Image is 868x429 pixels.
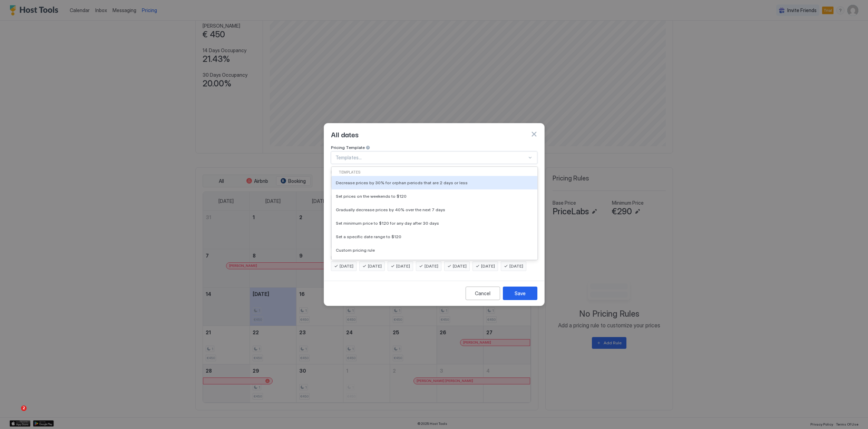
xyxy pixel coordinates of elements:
span: [DATE] [340,263,353,269]
span: [DATE] [481,263,495,269]
button: Save [503,287,537,300]
span: [DATE] [425,263,438,269]
span: 2 [21,405,27,411]
span: Set prices on the weekends to $120 [336,194,407,199]
span: Custom pricing rule [336,248,375,253]
span: [DATE] [453,263,467,269]
span: Set minimum price to $120 for any day after 30 days [336,221,439,226]
span: [DATE] [509,263,523,269]
span: All dates [331,129,359,139]
div: Cancel [475,290,490,297]
span: [DATE] [396,263,410,269]
span: Days of the week [331,255,364,260]
span: Rule Type [331,169,351,175]
div: Save [515,290,526,297]
span: Decrease prices by 30% for orphan periods that are 2 days or less [336,180,468,185]
span: Gradually decrease prices by 40% over the next 7 days [336,207,445,212]
span: [DATE] [368,263,382,269]
span: Pricing Template [331,145,365,150]
span: Set a specific date range to $120 [336,234,401,239]
button: Cancel [466,287,500,300]
iframe: Intercom live chat [7,405,23,422]
div: Templates [334,170,535,175]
